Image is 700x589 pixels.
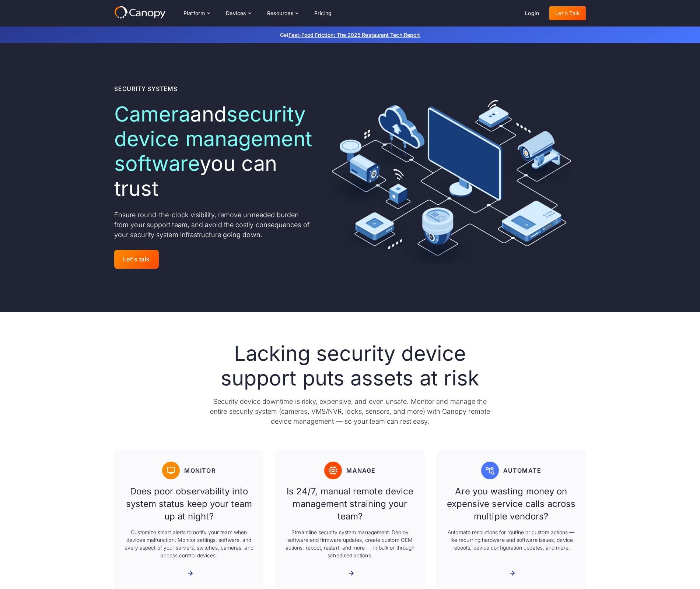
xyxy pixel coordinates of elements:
div: Let's talk [123,256,150,263]
div: Resources [261,6,304,21]
p: Customize smart alerts to notify your team when devices malfunction. Monitor settings, software, ... [123,528,255,559]
h3: Does poor observability into system status keep your team up at night? [123,485,255,522]
p: Ensure round-the-clock visibility, remove unneeded burden from your support team, and avoid the c... [114,210,314,240]
p: Security device downtime is risky, expensive, and even unsafe. Monitor and manage the entire secu... [209,396,491,426]
p: Streamline security system management. Deploy software and firmware updates, create custom OEM ac... [284,528,416,559]
div: Manage [346,466,375,475]
div: Security Systems [114,84,178,93]
h3: Are you wasting money on expensive service calls across multiple vendors? [445,485,577,522]
a: Login [519,6,545,20]
a: Let's Talk [549,6,586,20]
h2: Lacking security device support puts assets at risk [209,341,491,391]
h3: Is 24/7, manual remote device management straining your team? [284,485,416,522]
div: Devices [226,11,246,16]
span: security device management software [114,102,312,176]
div: Platform [183,11,205,16]
p: Get [169,31,531,39]
div: Automate [503,466,542,475]
div: Resources [267,11,294,16]
div: Monitor [184,466,215,475]
a: Let's talk [114,250,159,269]
a: Pricing [308,6,338,20]
div: Devices [220,6,257,21]
h1: and you can trust [114,102,314,201]
span: Camera [114,102,190,127]
a: Fast-Food Friction: The 2025 Restaurant Tech Report [288,32,420,38]
p: Automate resolutions for routine or custom actions — like recurring hardware and software issues,... [445,528,577,551]
div: Platform [178,6,216,21]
